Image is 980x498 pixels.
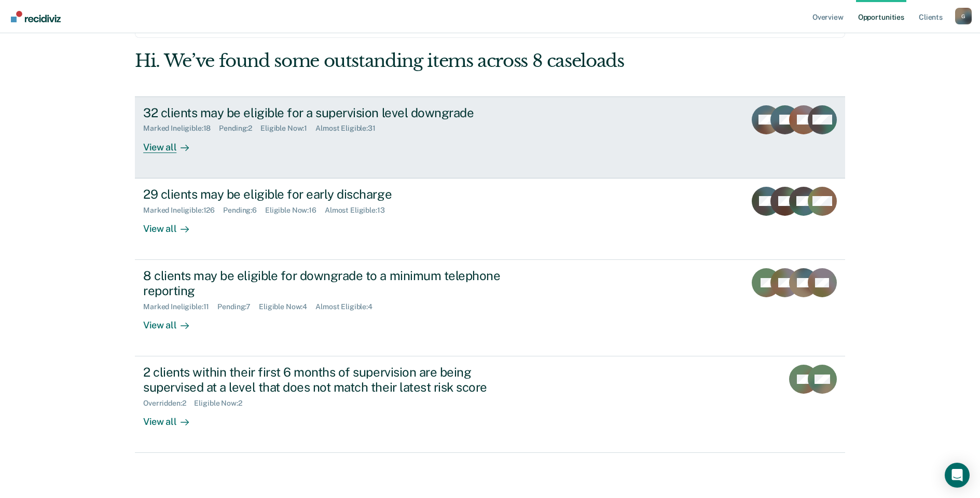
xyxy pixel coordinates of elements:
img: Recidiviz [11,11,61,22]
div: Pending : 7 [217,302,259,311]
div: Eligible Now : 4 [259,302,315,311]
div: Eligible Now : 16 [265,206,325,215]
a: 29 clients may be eligible for early dischargeMarked Ineligible:126Pending:6Eligible Now:16Almost... [135,178,845,260]
a: 8 clients may be eligible for downgrade to a minimum telephone reportingMarked Ineligible:11Pendi... [135,260,845,356]
a: 2 clients within their first 6 months of supervision are being supervised at a level that does no... [135,356,845,453]
button: Profile dropdown button [955,8,972,24]
div: Hi. We’ve found some outstanding items across 8 caseloads [135,50,703,72]
div: Marked Ineligible : 18 [143,124,219,133]
div: G [955,8,972,24]
div: View all [143,214,201,234]
div: Overridden : 2 [143,399,194,408]
div: 8 clients may be eligible for downgrade to a minimum telephone reporting [143,268,507,298]
div: Marked Ineligible : 126 [143,206,223,215]
a: 32 clients may be eligible for a supervision level downgradeMarked Ineligible:18Pending:2Eligible... [135,96,845,178]
div: View all [143,311,201,331]
div: Marked Ineligible : 11 [143,302,217,311]
div: 2 clients within their first 6 months of supervision are being supervised at a level that does no... [143,365,507,395]
div: 29 clients may be eligible for early discharge [143,187,507,202]
div: Eligible Now : 2 [194,399,250,408]
div: View all [143,407,201,427]
div: Almost Eligible : 31 [315,124,384,133]
div: Pending : 6 [223,206,265,215]
div: Pending : 2 [219,124,260,133]
div: Eligible Now : 1 [260,124,315,133]
div: 32 clients may be eligible for a supervision level downgrade [143,105,507,120]
div: View all [143,133,201,153]
div: Almost Eligible : 4 [315,302,381,311]
div: Almost Eligible : 13 [325,206,393,215]
div: Open Intercom Messenger [945,463,970,488]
